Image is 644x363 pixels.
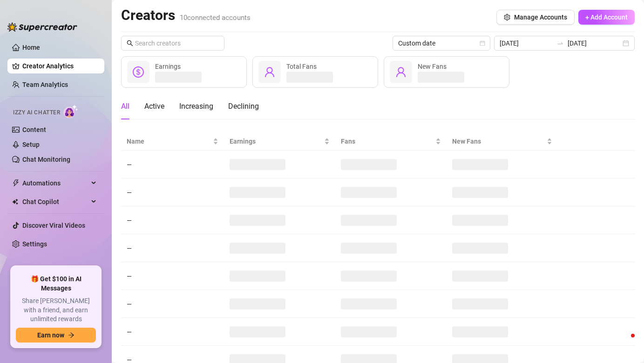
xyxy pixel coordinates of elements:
[121,290,224,318] td: —
[22,156,70,163] a: Chat Monitoring
[121,178,224,206] td: —
[121,262,224,290] td: —
[121,151,224,178] td: —
[180,13,251,22] span: 10 connected accounts
[395,66,407,78] span: user
[121,234,224,262] td: —
[286,63,317,70] span: Total Fans
[12,179,20,187] span: thunderbolt
[68,332,75,338] span: arrow-right
[264,66,275,78] span: user
[452,136,545,146] span: New Fans
[127,40,133,46] span: search
[22,240,47,248] a: Settings
[418,63,447,70] span: New Fans
[16,297,96,324] span: Share [PERSON_NAME] with a friend, and earn unlimited rewards
[228,101,259,112] div: Declining
[13,108,60,117] span: Izzy AI Chatter
[612,331,635,354] iframe: Intercom live chat
[585,13,628,21] span: + Add Account
[12,198,18,205] img: Chat Copilot
[341,136,434,146] span: Fans
[64,105,78,118] img: AI Chatter
[447,132,558,151] th: New Fans
[22,81,68,88] a: Team Analytics
[127,136,211,146] span: Name
[133,66,144,78] span: dollar-circle
[121,101,129,112] div: All
[578,10,635,25] button: + Add Account
[121,132,224,151] th: Name
[514,13,567,21] span: Manage Accounts
[22,141,40,148] a: Setup
[556,40,564,47] span: to
[121,7,251,24] h2: Creators
[16,328,96,343] button: Earn nowarrow-right
[144,101,164,112] div: Active
[22,44,40,51] a: Home
[230,136,322,146] span: Earnings
[121,206,224,234] td: —
[224,132,335,151] th: Earnings
[398,36,485,50] span: Custom date
[22,176,88,191] span: Automations
[179,101,213,112] div: Increasing
[121,318,224,346] td: —
[37,331,64,339] span: Earn now
[568,38,621,48] input: End date
[16,275,96,293] span: 🎁 Get $100 in AI Messages
[335,132,447,151] th: Fans
[155,63,181,70] span: Earnings
[496,10,575,25] button: Manage Accounts
[7,22,77,32] img: logo-BBDzfeDw.svg
[22,222,85,229] a: Discover Viral Videos
[135,38,211,48] input: Search creators
[22,126,46,133] a: Content
[480,40,485,46] span: calendar
[504,14,510,20] span: setting
[22,59,97,73] a: Creator Analytics
[556,40,564,47] span: swap-right
[500,38,553,48] input: Start date
[22,194,88,209] span: Chat Copilot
